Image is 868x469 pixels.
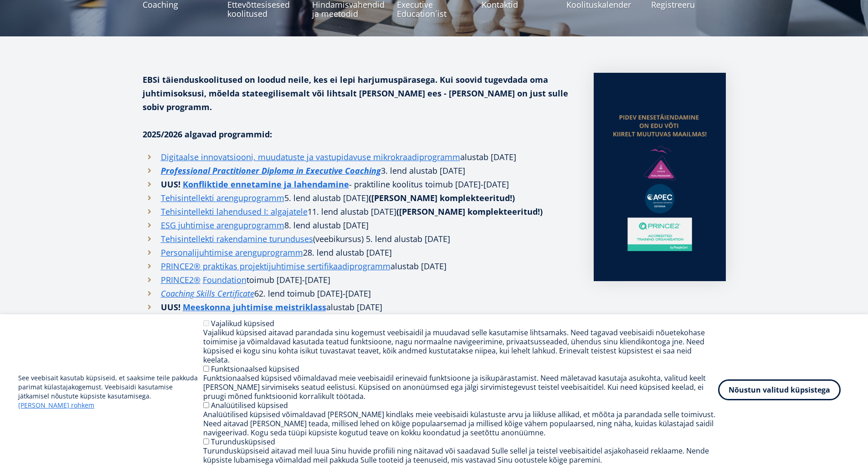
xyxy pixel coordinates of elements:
[143,74,568,112] strong: EBSi täienduskoolitused on loodud neile, kes ei lepi harjumuspärasega. Kui soovid tugevdada oma j...
[143,300,575,314] li: alustab [DATE]
[396,206,543,217] strong: ([PERSON_NAME] komplekteeritud!)
[143,273,575,287] li: toimub [DATE]-[DATE]
[143,164,575,177] li: 3. lend alustab [DATE]
[143,191,575,205] li: 5. lend alustab [DATE]
[161,218,284,232] a: ESG juhtimise arenguprogramm
[161,314,308,328] a: Turundusjuhi arenguprogramm (TUJU)
[194,273,200,287] a: ®
[143,150,575,164] li: alustab [DATE]
[161,150,460,164] a: Digitaalse innovatsiooni, muudatuste ja vastupidavuse mikrokraadiprogramm
[143,246,575,259] li: 28. lend alustab [DATE]
[211,437,275,447] label: Turundusküpsised
[161,232,313,246] a: Tehisintellekti rakendamine turunduses
[211,364,299,374] label: Funktsionaalsed küpsised
[143,232,575,246] li: (veebikursus) 5. lend alustab [DATE]
[203,446,718,464] div: Turundusküpsiseid aitavad meil luua Sinu huvide profiili ning näitavad või saadavad Sulle sellel ...
[161,246,303,259] a: Personalijuhtimise arenguprogramm
[203,328,718,364] div: Vajalikud küpsised aitavad parandada sinu kogemust veebisaidil ja muudavad selle kasutamise lihts...
[143,205,575,218] li: 11. lend alustab [DATE]
[143,218,575,232] li: 8. lend alustab [DATE]
[143,129,272,140] strong: 2025/2026 algavad programmid:
[203,373,718,401] div: Funktsionaalsed küpsised võimaldavad meie veebisaidil erinevaid funktsioone ja isikupärastamist. ...
[143,314,575,328] li: 7. lend alustab [DATE]
[161,179,180,190] strong: UUS!
[143,177,575,191] li: - praktiline koolitus toimub [DATE]-[DATE]
[143,259,575,273] li: alustab [DATE]
[161,273,194,287] a: PRINCE2
[183,300,326,314] a: Meeskonna juhtimise meistriklass
[161,287,254,300] a: Coaching Skills Certificate
[183,177,349,191] a: Konfliktide ennetamine ja lahendamine
[183,179,349,190] strong: Konfliktide ennetamine ja lahendamine
[18,401,94,410] a: [PERSON_NAME] rohkem
[143,287,575,300] li: 62. lend toimub [DATE]-[DATE]
[161,302,180,313] strong: UUS!
[161,288,254,299] em: Coaching Skills Certificate
[161,259,390,273] a: PRINCE2® praktikas projektijuhtimise sertifikaadiprogramm
[718,379,841,400] button: Nõustun valitud küpsistega
[18,373,203,410] p: See veebisait kasutab küpsiseid, et saaksime teile pakkuda parimat külastajakogemust. Veebisaidi ...
[203,410,718,437] div: Analüütilised küpsised võimaldavad [PERSON_NAME] kindlaks meie veebisaidi külastuste arvu ja liik...
[211,318,274,328] label: Vajalikud küpsised
[203,273,247,287] a: Foundation
[183,302,326,313] strong: Meeskonna juhtimise meistriklass
[161,164,381,177] a: Professional Practitioner Diploma in Executive Coaching
[211,400,288,410] label: Analüütilised küpsised
[161,205,308,218] a: Tehisintellekti lahendused I: algajatele
[161,191,284,205] a: Tehisintellekti arenguprogramm
[369,192,515,203] strong: ([PERSON_NAME] komplekteeritud!)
